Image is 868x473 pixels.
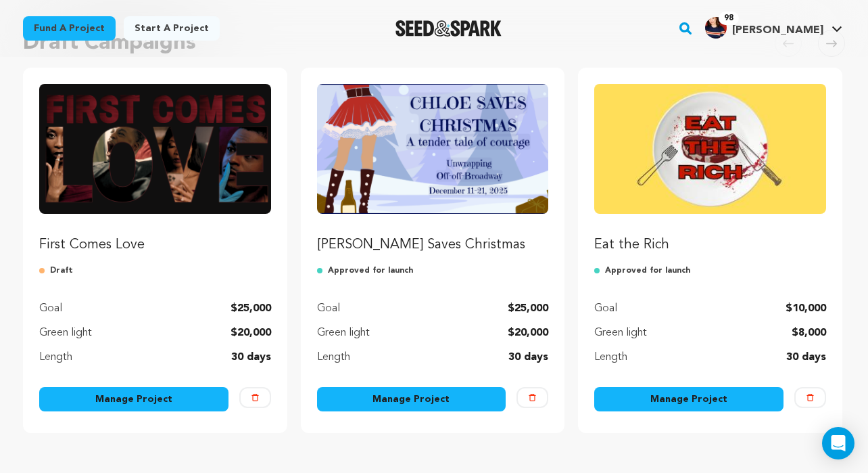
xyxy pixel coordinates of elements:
p: Approved for launch [317,265,549,276]
p: Goal [39,300,62,317]
p: Length [39,349,72,365]
p: Goal [594,300,617,317]
img: submitted-for-review.svg [39,265,50,276]
a: Seed&Spark Homepage [395,20,502,37]
p: Green light [594,325,647,341]
span: [PERSON_NAME] [732,25,823,36]
span: 98 [719,12,739,25]
p: 30 days [786,349,826,365]
p: Length [317,349,350,365]
img: approved-for-launch.svg [317,265,328,276]
p: Eat the Rich [594,235,826,254]
a: Manage Project [317,387,506,411]
p: $10,000 [786,300,826,317]
a: Melissa C.'s Profile [702,14,845,39]
p: $20,000 [231,325,271,341]
img: approved-for-launch.svg [594,265,605,276]
p: Goal [317,300,340,317]
img: trash-empty.svg [251,394,259,401]
div: Melissa C.'s Profile [705,17,823,39]
a: Manage Project [39,387,228,411]
img: Seed&Spark Logo Dark Mode [395,20,502,37]
p: Approved for launch [594,265,826,276]
p: 30 days [231,349,271,365]
img: MELISSACENTER(1).jpg [705,17,727,39]
p: Green light [317,325,370,341]
p: $20,000 [508,325,548,341]
p: $25,000 [508,300,548,317]
a: Fund Chloe Saves Christmas [317,84,549,254]
a: Fund First Comes Love [39,84,271,254]
p: $8,000 [792,325,826,341]
a: Fund a project [23,16,116,41]
p: First Comes Love [39,235,271,254]
a: Fund Eat the Rich [594,84,826,254]
img: trash-empty.svg [529,394,536,401]
a: Manage Project [594,387,783,411]
p: Length [594,349,627,365]
p: Draft [39,265,271,276]
p: [PERSON_NAME] Saves Christmas [317,235,549,254]
p: $25,000 [231,300,271,317]
span: Melissa C.'s Profile [702,14,845,43]
div: Open Intercom Messenger [822,427,854,459]
img: trash-empty.svg [806,394,814,401]
p: 30 days [508,349,548,365]
p: Green light [39,325,92,341]
a: Start a project [124,16,220,41]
